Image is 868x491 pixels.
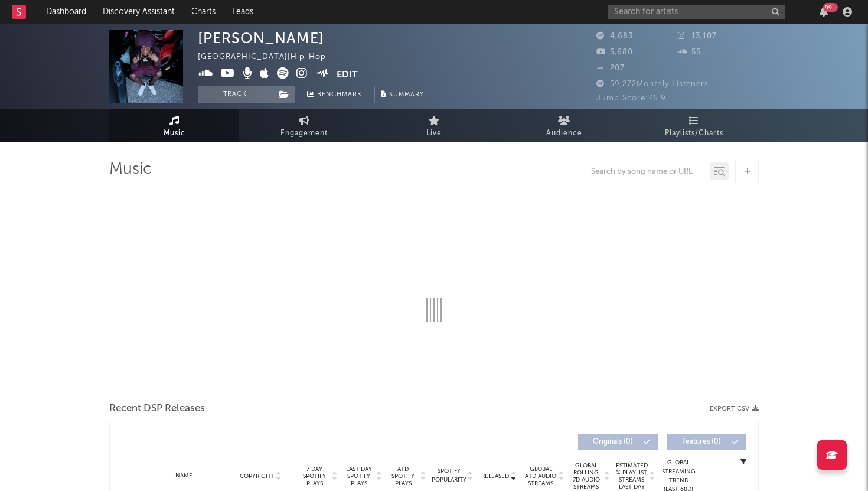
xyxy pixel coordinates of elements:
a: Live [369,109,499,142]
span: 13,107 [678,32,717,40]
button: Features(0) [667,434,746,450]
span: Originals ( 0 ) [586,438,640,446]
div: 99 + [823,3,838,12]
span: Audience [546,126,582,141]
span: 207 [596,64,625,72]
span: Global Rolling 7D Audio Streams [570,462,602,490]
button: Edit [337,67,358,82]
a: Benchmark [301,86,368,103]
span: Global ATD Audio Streams [524,466,557,487]
span: Spotify Popularity [432,467,466,485]
span: Engagement [280,126,328,141]
a: Audience [499,109,629,142]
span: Released [481,473,509,480]
input: Search by song name or URL [585,167,710,177]
span: Playlists/Charts [665,126,723,141]
button: Export CSV [710,405,759,412]
span: Recent DSP Releases [109,402,205,416]
div: Name [145,472,223,480]
span: Last Day Spotify Plays [343,466,374,487]
span: 4,683 [596,32,633,40]
span: Jump Score: 76.9 [596,95,666,102]
span: 7 Day Spotify Plays [299,466,330,487]
button: Track [198,86,272,103]
span: Benchmark [317,88,362,102]
span: ATD Spotify Plays [387,466,419,487]
span: Features ( 0 ) [674,438,729,446]
span: 59,272 Monthly Listeners [596,80,709,88]
a: Music [109,109,239,142]
span: Music [164,126,185,141]
button: 99+ [820,7,828,17]
a: Playlists/Charts [629,109,759,142]
div: [PERSON_NAME] [198,30,324,47]
button: Summary [374,86,430,103]
span: Summary [389,92,424,98]
span: 55 [678,48,701,56]
div: [GEOGRAPHIC_DATA] | Hip-Hop [198,50,340,64]
span: Copyright [240,473,274,480]
span: Estimated % Playlist Streams Last Day [615,462,648,490]
button: Originals(0) [578,434,658,450]
a: Engagement [239,109,369,142]
span: 5,680 [596,48,633,56]
input: Search for artists [608,5,785,19]
span: Live [426,126,442,141]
